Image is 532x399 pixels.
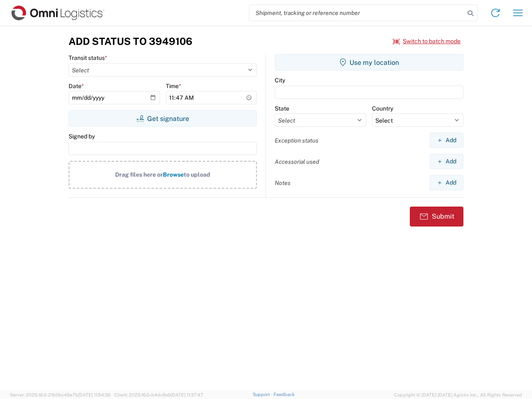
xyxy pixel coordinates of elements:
[69,110,257,127] button: Get signature
[69,54,107,62] label: Transit status
[163,171,184,178] span: Browse
[115,171,163,178] span: Drag files here or
[249,5,465,21] input: Shipment, tracking or reference number
[114,392,203,397] span: Client: 2025.16.0-b4dc8a9
[275,137,318,144] label: Exception status
[10,392,111,397] span: Server: 2025.16.0-21b0bc45e7b
[410,207,463,227] button: Submit
[275,158,319,165] label: Accessorial used
[430,133,463,148] button: Add
[394,391,522,399] span: Copyright © [DATE]-[DATE] Agistix Inc., All Rights Reserved
[430,154,463,169] button: Add
[78,392,111,397] span: [DATE] 11:54:36
[393,34,461,48] button: Switch to batch mode
[372,105,393,112] label: Country
[273,392,295,397] a: Feedback
[275,105,289,112] label: State
[430,175,463,190] button: Add
[69,35,192,47] h3: Add Status to 3949106
[184,171,210,178] span: to upload
[69,82,84,90] label: Date
[275,76,285,84] label: City
[275,179,291,187] label: Notes
[166,82,181,90] label: Time
[171,392,203,397] span: [DATE] 11:37:47
[69,133,95,140] label: Signed by
[275,54,463,71] button: Use my location
[253,392,273,397] a: Support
